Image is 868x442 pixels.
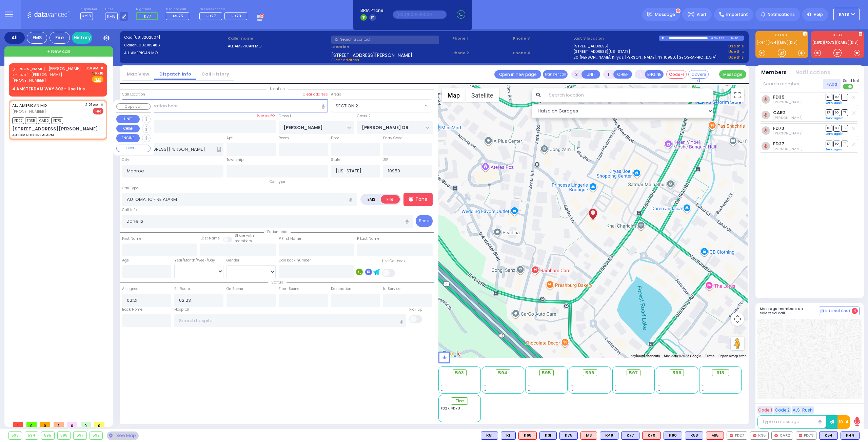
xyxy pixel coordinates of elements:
label: Gender [226,258,239,263]
div: Year/Month/Week/Day [174,258,223,263]
div: - [702,388,739,393]
span: Important [726,12,748,18]
button: COVERED [116,145,151,152]
div: FD73 [796,432,816,440]
button: Show satellite imagery [466,88,499,102]
label: From Scene [279,286,299,292]
a: [PERSON_NAME] [12,66,45,71]
button: ENGINE [116,134,140,142]
span: - [571,378,573,383]
span: 596 [585,370,594,376]
button: UNIT [116,115,140,123]
input: Search a contact [331,36,439,44]
span: Message [655,11,675,18]
span: K-18 [105,13,118,20]
span: KY18 [839,12,849,18]
span: SECTION 2 [331,100,423,112]
span: FD27 [206,13,216,19]
a: [STREET_ADDRESS][US_STATE] [573,49,630,55]
span: - [658,388,660,393]
span: TR [841,109,848,116]
label: Medic on call [166,7,192,12]
span: K-18 [91,71,103,76]
label: Last 3 location [573,36,659,41]
a: Use this [728,55,744,60]
a: Use this [728,43,744,49]
span: - [571,388,573,393]
label: KJ EMS... [755,34,808,38]
a: Send again [826,101,844,105]
span: - [441,388,443,393]
div: K35 [750,432,769,440]
span: 0 [94,422,104,427]
span: DR [826,109,832,116]
label: City [122,157,129,163]
span: Help [814,12,823,18]
div: K58 [685,432,703,440]
input: Search member [760,79,823,89]
span: 1 [13,422,23,427]
a: [STREET_ADDRESS] [573,43,608,49]
span: Clear address [331,57,359,63]
span: 0 [81,422,91,427]
label: Township [226,157,243,163]
img: red-radio-icon.svg [730,434,733,437]
div: BLS [501,432,516,440]
label: Back Home [122,307,142,312]
button: Internal Chat 4 [819,307,860,315]
a: CAR2 [836,40,849,45]
div: BLS [664,432,682,440]
div: K80 [664,432,682,440]
label: In Service [383,286,400,292]
span: [STREET_ADDRESS][PERSON_NAME] [331,52,412,57]
span: K77 [144,14,151,19]
div: - [702,383,739,388]
div: AUTOMATIC FIRE ALARM [12,132,54,138]
div: BLS [600,432,618,440]
span: MF75 [173,13,183,19]
a: Send again [826,147,844,151]
span: 593 [455,370,464,376]
span: 0 [67,422,77,427]
img: red-radio-icon.svg [774,434,778,437]
span: SO [833,141,840,147]
div: 596 [58,432,71,439]
div: BLS [539,432,557,440]
span: - [441,383,443,388]
div: ALS [580,432,597,440]
u: 4 AMSTERDAM WAY 302 - Use this [12,86,85,92]
button: CHIEF [116,125,140,133]
span: [0818202504] [133,35,160,40]
div: K70 [642,432,661,440]
span: - [528,383,530,388]
button: ENGINE [645,70,664,79]
span: 0 [40,422,50,427]
div: 594 [25,432,38,439]
span: - [528,378,530,383]
div: 1:19 [718,34,725,42]
span: - [528,388,530,393]
span: [PHONE_NUMBER] [12,109,46,114]
label: Assigned [122,286,139,292]
a: FD27 [773,141,784,146]
span: 2:21 AM [85,102,98,107]
label: Save as POI [256,113,276,118]
button: UNIT [581,70,600,79]
label: Floor [331,135,339,141]
span: SO [833,109,840,116]
span: 918 [716,370,724,376]
label: Night unit [136,7,160,12]
span: Phone 2 [452,50,511,56]
a: CAR2 [773,110,786,115]
span: Internal Chat [825,309,850,313]
p: Tone [415,196,428,203]
span: 597 [629,370,638,376]
a: FD73 [824,40,836,45]
a: Dispatch info [154,71,196,77]
a: Open in new page [494,70,541,79]
div: 599 [90,432,103,439]
a: FD73 [773,126,784,131]
label: Dispatcher [80,7,97,12]
div: ALS [518,432,537,440]
button: Code 1 [757,406,773,414]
